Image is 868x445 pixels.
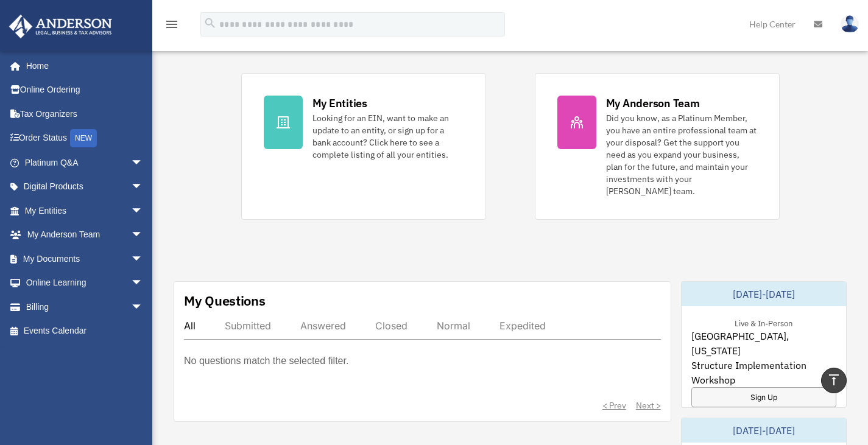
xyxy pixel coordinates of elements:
a: Order StatusNEW [9,126,161,151]
a: My Entities Looking for an EIN, want to make an update to an entity, or sign up for a bank accoun... [241,73,486,220]
span: arrow_drop_down [131,223,155,248]
a: vertical_align_top [821,368,847,393]
i: vertical_align_top [827,373,841,387]
img: Anderson Advisors Platinum Portal [5,15,116,38]
a: Home [9,54,155,78]
a: Billingarrow_drop_down [9,295,161,319]
span: arrow_drop_down [131,150,155,175]
div: [DATE]-[DATE] [682,282,846,306]
p: No questions match the selected filter. [184,352,348,370]
img: User Pic [841,15,859,33]
div: Expedited [499,320,546,332]
a: My Entitiesarrow_drop_down [9,198,161,223]
a: Sign Up [691,387,836,407]
a: Events Calendar [9,319,161,343]
span: arrow_drop_down [131,271,155,296]
a: Online Ordering [9,78,161,102]
a: My Anderson Teamarrow_drop_down [9,223,161,247]
span: [GEOGRAPHIC_DATA], [US_STATE] [691,329,836,358]
span: arrow_drop_down [131,175,155,200]
a: My Documentsarrow_drop_down [9,247,161,271]
a: Digital Productsarrow_drop_down [9,175,161,199]
i: menu [164,17,179,32]
div: Answered [300,320,346,332]
div: Did you know, as a Platinum Member, you have an entire professional team at your disposal? Get th... [606,112,757,197]
span: arrow_drop_down [131,247,155,272]
div: Normal [437,320,470,332]
div: My Entities [312,96,367,111]
span: arrow_drop_down [131,198,155,223]
div: Submitted [225,320,271,332]
div: My Questions [184,292,266,310]
div: [DATE]-[DATE] [682,418,846,443]
span: arrow_drop_down [131,295,155,320]
a: My Anderson Team Did you know, as a Platinum Member, you have an entire professional team at your... [535,73,780,220]
div: My Anderson Team [606,96,700,111]
div: Looking for an EIN, want to make an update to an entity, or sign up for a bank account? Click her... [312,112,464,161]
div: Live & In-Person [725,316,802,329]
div: Closed [375,320,408,332]
a: menu [164,21,179,32]
i: search [203,16,217,30]
a: Platinum Q&Aarrow_drop_down [9,150,161,175]
a: Online Learningarrow_drop_down [9,271,161,295]
div: All [184,320,196,332]
a: Tax Organizers [9,102,161,126]
div: NEW [70,129,97,147]
span: Structure Implementation Workshop [691,358,836,387]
